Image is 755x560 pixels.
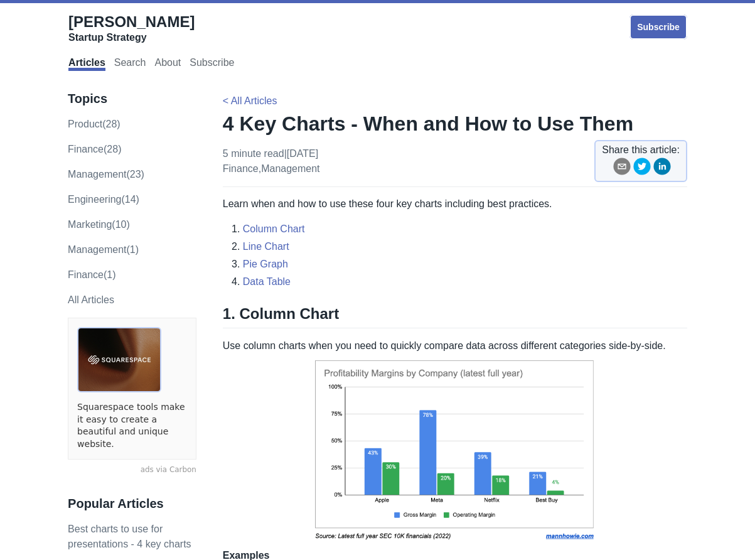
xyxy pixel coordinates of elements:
a: < All Articles [223,95,277,106]
a: All Articles [68,294,114,305]
h3: Topics [68,91,196,107]
a: Column Chart [243,223,305,234]
h2: 1. Column Chart [223,304,687,328]
button: linkedin [653,158,671,180]
div: Startup Strategy [68,31,195,44]
span: Share this article: [602,143,680,158]
span: [PERSON_NAME] [68,13,195,30]
a: product(28) [68,119,120,129]
img: ads via Carbon [77,327,161,392]
a: Subscribe [629,14,687,40]
a: finance [223,163,259,174]
a: Line Chart [243,241,289,252]
a: ads via Carbon [68,465,196,476]
p: 5 minute read | [DATE] , [223,146,320,176]
a: Pie Graph [243,259,288,269]
button: twitter [633,158,651,180]
a: Articles [68,57,105,71]
a: marketing(10) [68,219,130,230]
a: Management(1) [68,244,139,255]
p: Learn when and how to use these four key charts including best practices. [223,197,687,212]
a: management [261,163,319,174]
a: Subscribe [190,57,234,71]
img: profit-margin-column-chart [306,353,603,548]
h3: Popular Articles [68,496,196,512]
a: Best charts to use for presentations - 4 key charts [68,524,191,549]
a: Search [114,57,146,71]
a: Squarespace tools make it easy to create a beautiful and unique website. [77,401,187,450]
a: [PERSON_NAME]Startup Strategy [68,13,195,44]
a: finance(28) [68,144,121,154]
a: management(23) [68,169,144,180]
a: Data Table [243,276,291,287]
a: About [154,57,181,71]
button: email [613,158,631,180]
h1: 4 Key Charts - When and How to Use Them [223,111,687,136]
a: engineering(14) [68,194,139,205]
a: Finance(1) [68,269,115,280]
